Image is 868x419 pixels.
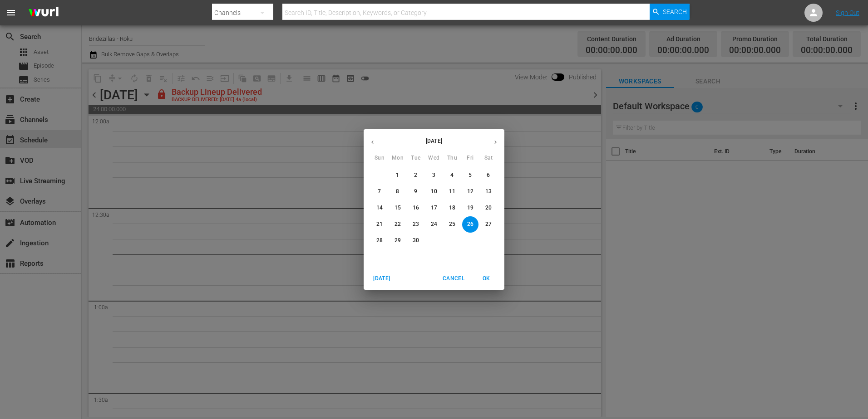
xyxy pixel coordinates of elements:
p: 27 [485,220,492,228]
button: 20 [480,200,497,216]
button: 3 [426,167,442,184]
button: 21 [371,216,388,233]
span: Search [663,4,687,20]
p: 23 [413,220,419,228]
button: 4 [444,167,460,184]
span: Tue [408,154,424,163]
p: 17 [431,204,437,212]
p: 18 [449,204,455,212]
p: 8 [396,188,399,195]
p: 22 [395,220,401,228]
span: Wed [426,154,442,163]
p: 11 [449,188,455,195]
span: OK [475,274,497,283]
button: 19 [462,200,478,216]
p: 6 [487,171,490,179]
button: 30 [408,233,424,249]
button: 16 [408,200,424,216]
button: 29 [390,233,406,249]
a: Sign Out [836,9,859,16]
p: 9 [414,188,417,195]
p: 30 [413,237,419,244]
p: 4 [450,171,454,179]
p: 14 [376,204,383,212]
span: Thu [444,154,460,163]
p: 28 [376,237,383,244]
p: 21 [376,220,383,228]
span: [DATE] [371,274,393,283]
p: 24 [431,220,437,228]
button: 24 [426,216,442,233]
button: 18 [444,200,460,216]
p: 29 [395,237,401,244]
p: [DATE] [381,137,487,145]
p: 7 [378,188,381,195]
p: 13 [485,188,492,195]
p: 26 [467,220,473,228]
button: [DATE] [367,271,396,286]
button: 12 [462,184,478,200]
button: 15 [390,200,406,216]
button: 6 [480,167,497,184]
p: 1 [396,171,399,179]
p: 5 [469,171,472,179]
button: 28 [371,233,388,249]
button: 11 [444,184,460,200]
span: Mon [390,154,406,163]
button: 10 [426,184,442,200]
button: 9 [408,184,424,200]
button: 7 [371,184,388,200]
p: 16 [413,204,419,212]
span: menu [5,7,16,18]
button: 5 [462,167,478,184]
button: 23 [408,216,424,233]
p: 25 [449,220,455,228]
p: 19 [467,204,473,212]
button: 17 [426,200,442,216]
p: 10 [431,188,437,195]
span: Sun [371,154,388,163]
p: 2 [414,171,417,179]
button: 14 [371,200,388,216]
button: OK [472,271,501,286]
p: 20 [485,204,492,212]
button: 22 [390,216,406,233]
img: ans4CAIJ8jUAAAAAAAAAAAAAAAAAAAAAAAAgQb4GAAAAAAAAAAAAAAAAAAAAAAAAJMjXAAAAAAAAAAAAAAAAAAAAAAAAgAT5G... [22,2,65,24]
button: 27 [480,216,497,233]
p: 15 [395,204,401,212]
span: Fri [462,154,478,163]
button: 1 [390,167,406,184]
span: Sat [480,154,497,163]
button: 13 [480,184,497,200]
button: Cancel [439,271,468,286]
button: 26 [462,216,478,233]
button: 25 [444,216,460,233]
button: 8 [390,184,406,200]
p: 3 [432,171,435,179]
button: 2 [408,167,424,184]
span: Cancel [443,274,464,283]
p: 12 [467,188,473,195]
